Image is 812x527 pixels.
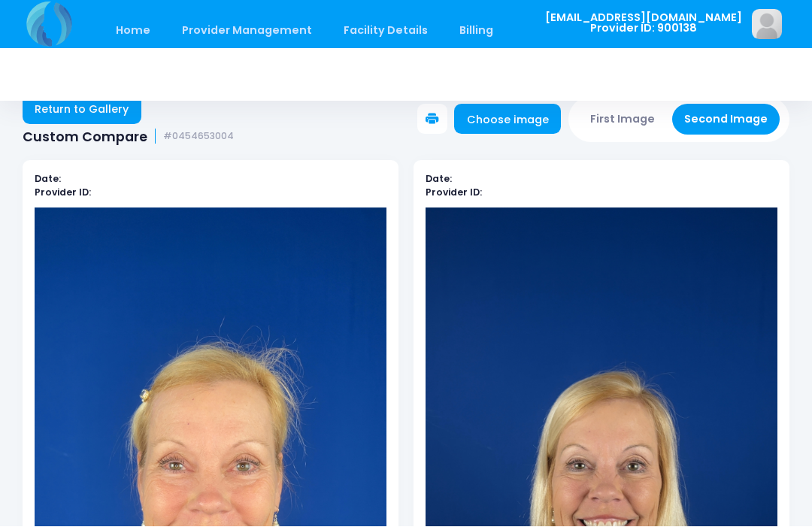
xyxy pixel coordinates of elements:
[511,14,568,49] a: Staff
[167,14,326,49] a: Provider Management
[752,10,782,40] img: image
[163,132,234,143] small: #0454653004
[578,104,668,135] button: First Image
[672,104,780,135] button: Second Image
[35,173,61,186] b: Date:
[329,14,443,49] a: Facility Details
[23,129,147,145] span: Custom Compare
[23,95,141,125] a: Return to Gallery
[101,14,165,49] a: Home
[426,186,482,199] b: Provider ID:
[545,13,742,35] span: [EMAIL_ADDRESS][DOMAIN_NAME] Provider ID: 900138
[35,186,91,199] b: Provider ID:
[426,173,452,186] b: Date:
[454,104,561,135] a: Choose image
[445,14,508,49] a: Billing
